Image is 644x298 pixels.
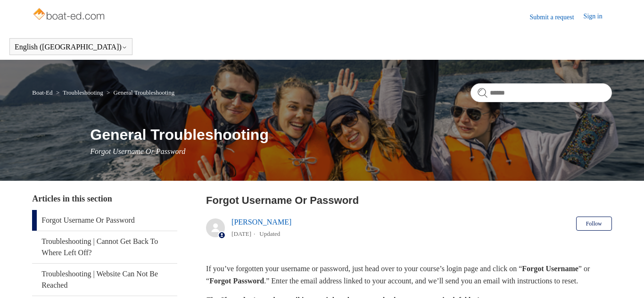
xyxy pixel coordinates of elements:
li: Boat-Ed [32,89,54,96]
a: [PERSON_NAME] [231,218,291,226]
time: 05/20/2025, 12:58 [231,230,251,237]
img: Boat-Ed Help Center home page [32,6,107,24]
a: General Troubleshooting [114,89,175,96]
h2: Forgot Username Or Password [206,193,612,208]
button: English ([GEOGRAPHIC_DATA]) [15,43,127,51]
a: Submit a request [530,12,584,22]
button: Follow Article [576,217,612,231]
li: General Troubleshooting [105,89,174,96]
input: Search [471,83,612,102]
h1: General Troubleshooting [90,123,611,146]
li: Updated [259,230,280,237]
li: Troubleshooting [54,89,105,96]
strong: Forgot Password [209,277,264,285]
a: Troubleshooting | Website Can Not Be Reached [32,264,177,296]
span: Forgot Username Or Password [90,147,185,155]
a: Troubleshooting [63,89,103,96]
span: Articles in this section [32,194,112,203]
a: Forgot Username Or Password [32,210,177,231]
a: Troubleshooting | Cannot Get Back To Where Left Off? [32,231,177,263]
a: Boat-Ed [32,89,52,96]
strong: Forgot Username [522,265,578,273]
p: If you’ve forgotten your username or password, just head over to your course’s login page and cli... [206,263,612,287]
a: Sign in [584,11,612,23]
